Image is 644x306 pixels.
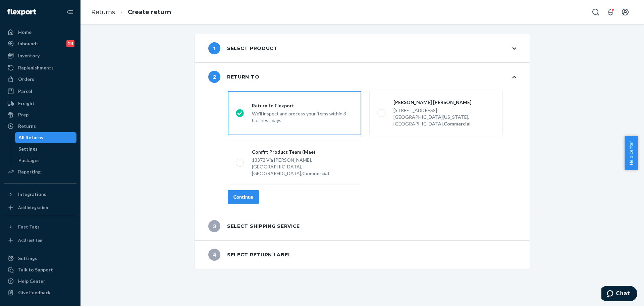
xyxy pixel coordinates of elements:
a: Replenishments [4,62,76,73]
button: Talk to Support [4,264,76,275]
button: Help Center [625,136,638,170]
a: Returns [91,8,115,16]
a: Settings [15,144,77,154]
div: Home [18,29,32,36]
button: Open account menu [619,5,632,19]
a: Reporting [4,166,76,177]
div: Settings [18,255,37,262]
div: Inbounds [18,40,39,47]
a: Freight [4,98,76,109]
a: Help Center [4,276,76,287]
span: 2 [208,71,220,83]
div: 24 [66,40,74,47]
div: Fast Tags [18,223,40,230]
button: Give Feedback [4,287,76,298]
div: Add Integration [18,205,48,210]
div: Help Center [18,278,45,285]
div: Select return label [208,249,291,261]
a: Returns [4,121,76,132]
div: Packages [18,157,40,164]
a: Prep [4,109,76,120]
a: All Returns [15,132,77,143]
a: Home [4,27,76,38]
img: Flexport logo [7,9,36,15]
a: Add Fast Tag [4,235,76,246]
div: [PERSON_NAME] [PERSON_NAME] [393,99,495,106]
div: Add Fast Tag [18,237,42,243]
div: 13372 Via [PERSON_NAME], [252,157,353,163]
div: Orders [18,76,34,83]
a: Inventory [4,50,76,61]
div: [GEOGRAPHIC_DATA][US_STATE], [GEOGRAPHIC_DATA], [393,114,495,127]
div: Continue [233,194,253,200]
a: Orders [4,74,76,85]
div: Returns [18,123,36,130]
div: Reporting [18,168,41,175]
a: Settings [4,253,76,264]
div: We'll inspect and process your items within 3 business days. [252,109,353,124]
strong: Commercial [444,121,471,126]
a: Add Integration [4,202,76,213]
button: Open Search Box [589,5,602,19]
button: Close Navigation [63,5,76,19]
button: Fast Tags [4,221,76,232]
div: Parcel [18,88,32,95]
div: [STREET_ADDRESS] [393,107,495,114]
div: Give Feedback [18,289,51,296]
a: Inbounds24 [4,38,76,49]
div: [GEOGRAPHIC_DATA], [GEOGRAPHIC_DATA], [252,163,353,177]
iframe: Opens a widget where you can chat to one of our agents [601,286,637,303]
div: Talk to Support [18,266,53,273]
div: Return to Flexport [252,102,353,109]
div: Return to [208,71,259,83]
div: Comfrt Product Team (Mae) [252,149,353,155]
span: 4 [208,249,220,261]
div: Prep [18,111,29,118]
div: All Returns [18,134,43,141]
div: Select shipping service [208,220,300,232]
a: Packages [15,155,77,166]
button: Continue [228,190,259,204]
ol: breadcrumbs [86,2,176,22]
strong: Commercial [302,170,329,176]
div: Replenishments [18,64,54,71]
a: Create return [128,8,171,16]
span: 1 [208,42,220,54]
div: Select product [208,42,278,54]
div: Settings [18,146,38,152]
div: Inventory [18,52,40,59]
span: 3 [208,220,220,232]
button: Open notifications [604,5,617,19]
div: Freight [18,100,35,107]
a: Parcel [4,86,76,97]
div: Integrations [18,191,46,198]
button: Integrations [4,189,76,200]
